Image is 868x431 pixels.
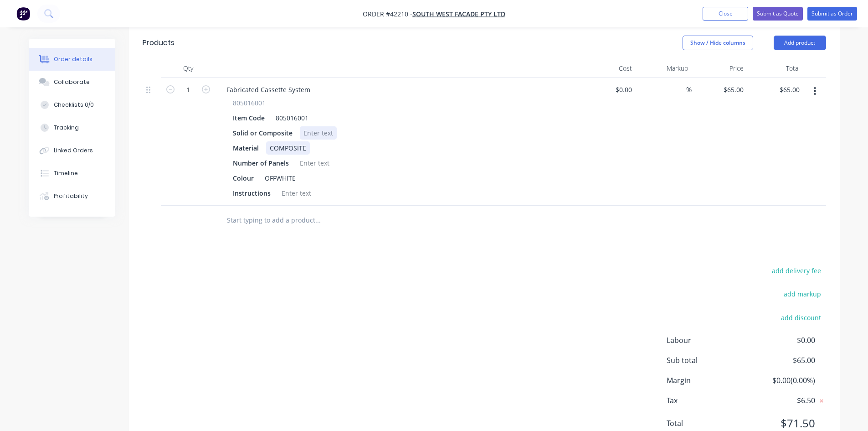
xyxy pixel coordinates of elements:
div: Price [692,59,748,78]
div: Colour [229,171,257,185]
button: add discount [776,311,826,323]
span: Order #42210 - [363,10,412,18]
div: Tracking [54,124,79,132]
button: Linked Orders [29,139,115,162]
span: $6.50 [747,395,815,406]
span: Total [667,418,748,429]
button: Tracking [29,116,115,139]
div: Linked Orders [54,146,93,155]
div: Qty [161,59,216,78]
div: Item Code [229,111,268,125]
div: Material [229,141,262,155]
span: Tax [667,395,748,406]
button: Profitability [29,185,115,208]
input: Start typing to add a product... [226,211,409,229]
button: Order details [29,48,115,71]
div: COMPOSITE [266,141,310,155]
span: Labour [667,335,748,346]
span: 805016001 [233,98,266,108]
button: Submit as Order [807,7,857,21]
div: Total [747,59,803,78]
button: Collaborate [29,71,115,93]
div: OFFWHITE [261,171,299,185]
button: Submit as Quote [753,7,803,21]
div: Order details [54,55,92,63]
button: Close [703,7,748,21]
button: Show / Hide columns [683,36,753,50]
div: Collaborate [54,78,90,86]
span: Sub total [667,355,748,366]
span: $65.00 [747,355,815,366]
div: Checklists 0/0 [54,101,94,109]
button: add delivery fee [767,265,826,277]
div: Markup [636,59,692,78]
div: Solid or Composite [229,126,296,140]
div: Cost [580,59,636,78]
div: Fabricated Cassette System [219,83,318,96]
button: Add product [774,36,826,50]
span: $0.00 ( 0.00 %) [747,375,815,386]
div: 805016001 [272,111,312,125]
div: Products [143,37,175,48]
span: Margin [667,375,748,386]
span: $0.00 [747,335,815,346]
a: South West Facade Pty Ltd [412,10,505,18]
button: add markup [779,288,826,300]
div: Instructions [229,187,274,200]
img: Factory [16,7,30,21]
div: Number of Panels [229,156,293,170]
button: Timeline [29,162,115,185]
button: Checklists 0/0 [29,93,115,116]
div: Profitability [54,192,88,200]
div: Timeline [54,169,78,177]
span: % [686,84,692,95]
